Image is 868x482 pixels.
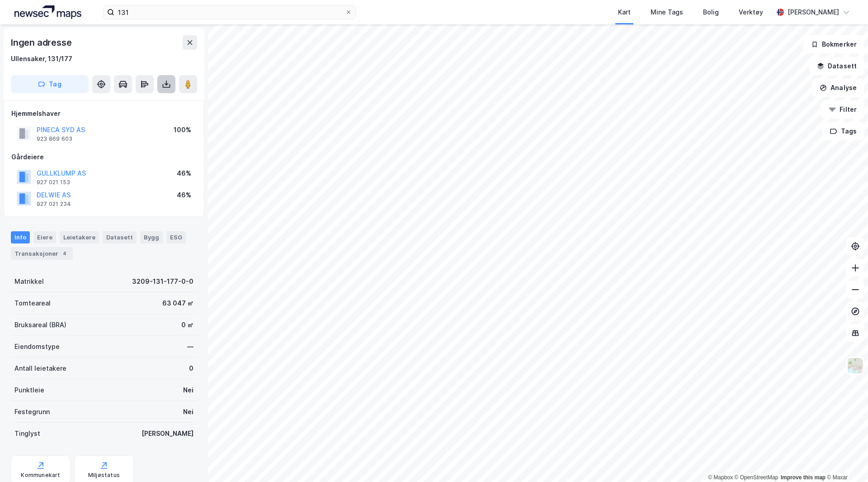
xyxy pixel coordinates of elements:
[21,472,60,479] div: Kommunekart
[11,35,73,50] div: Ingen adresse
[11,75,89,93] button: Tag
[812,79,864,97] button: Analyse
[11,247,73,260] div: Transaksjoner
[166,231,186,243] div: ESG
[103,231,137,243] div: Datasett
[37,135,72,143] div: 923 869 603
[14,276,44,287] div: Matrikkel
[803,35,864,53] button: Bokmerker
[14,363,66,374] div: Antall leietakere
[60,249,69,258] div: 4
[618,7,631,18] div: Kart
[14,406,50,417] div: Festegrunn
[14,320,66,330] div: Bruksareal (BRA)
[162,298,193,309] div: 63 047 ㎡
[703,7,719,18] div: Bolig
[33,231,56,243] div: Eiere
[14,341,60,352] div: Eiendomstype
[708,474,733,481] a: Mapbox
[183,406,193,417] div: Nei
[37,200,71,208] div: 927 021 234
[132,276,193,287] div: 3209-131-177-0-0
[14,385,44,396] div: Punktleie
[11,152,197,162] div: Gårdeiere
[822,122,864,140] button: Tags
[11,231,30,243] div: Info
[788,7,839,18] div: [PERSON_NAME]
[88,472,120,479] div: Miljøstatus
[189,363,193,374] div: 0
[140,231,163,243] div: Bygg
[809,57,864,75] button: Datasett
[11,108,197,119] div: Hjemmelshaver
[37,179,70,186] div: 927 021 153
[60,231,99,243] div: Leietakere
[183,385,193,396] div: Nei
[177,168,191,179] div: 46%
[781,474,826,481] a: Improve this map
[14,298,51,309] div: Tomteareal
[11,53,72,64] div: Ullensaker, 131/177
[174,124,191,135] div: 100%
[181,320,193,330] div: 0 ㎡
[823,439,868,482] div: Kontrollprogram for chat
[142,428,193,439] div: [PERSON_NAME]
[847,357,864,374] img: Z
[114,5,345,19] input: Søk på adresse, matrikkel, gårdeiere, leietakere eller personer
[735,474,778,481] a: OpenStreetMap
[187,341,193,352] div: —
[823,439,868,482] iframe: Chat Widget
[821,100,864,119] button: Filter
[14,5,81,19] img: logo.a4113a55bc3d86da70a041830d287a7e.svg
[739,7,763,18] div: Verktøy
[14,428,40,439] div: Tinglyst
[651,7,683,18] div: Mine Tags
[177,190,191,200] div: 46%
